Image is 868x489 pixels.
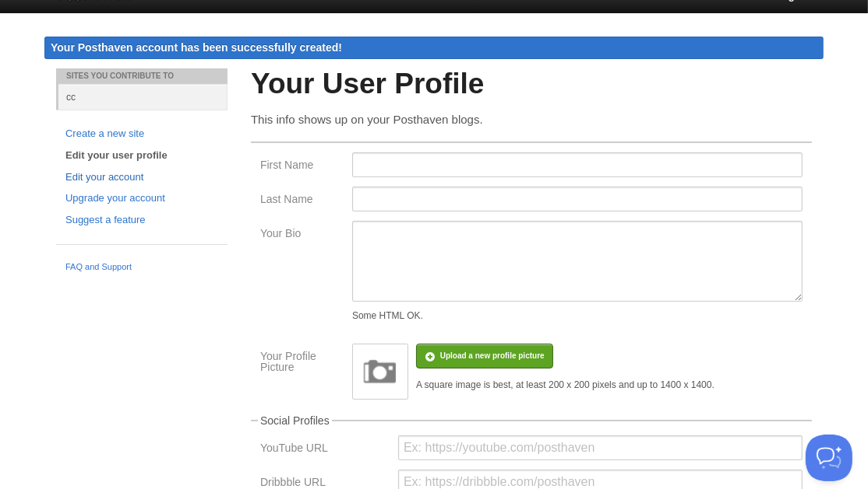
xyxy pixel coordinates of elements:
[65,190,218,207] a: Upgrade your account
[65,169,218,186] a: Edit your account
[440,351,545,360] span: Upload a new profile picture
[357,348,404,395] img: image.png
[65,260,218,274] a: FAQ and Support
[416,380,715,389] div: A square image is best, at least 200 x 200 pixels and up to 1400 x 1400.
[260,228,343,243] label: Your Bio
[65,212,218,229] a: Suggest a feature
[398,435,803,460] input: Ex: https://youtube.com/posthaven
[58,84,228,110] a: cc
[260,194,343,208] label: Last Name
[56,68,228,84] li: Sites You Contribute To
[251,68,812,100] h2: Your User Profile
[260,159,343,174] label: First Name
[258,415,332,426] legend: Social Profiles
[65,126,218,142] a: Create a new site
[260,442,389,457] label: YouTube URL
[44,37,824,59] div: Your Posthaven account has been successfully created!
[65,148,218,164] a: Edit your user profile
[251,111,812,127] p: This info shows up on your Posthaven blogs.
[352,311,803,320] div: Some HTML OK.
[806,435,852,481] iframe: Help Scout Beacon - Open
[260,351,343,376] label: Your Profile Picture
